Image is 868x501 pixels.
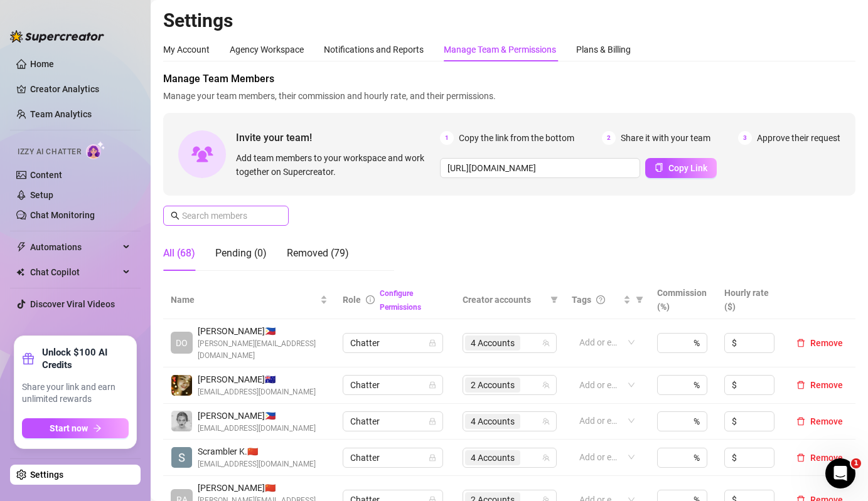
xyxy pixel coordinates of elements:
[171,211,179,220] span: search
[287,246,349,261] div: Removed (79)
[471,414,515,428] span: 4 Accounts
[350,376,436,394] span: Chatter
[465,450,520,465] span: 4 Accounts
[429,339,436,347] span: lock
[198,409,316,423] span: [PERSON_NAME] 🇵🇭
[791,414,848,429] button: Remove
[550,296,558,303] span: filter
[22,418,129,438] button: Start nowarrow-right
[42,346,129,371] strong: Unlock $100 AI Credits
[429,381,436,389] span: lock
[796,453,805,462] span: delete
[16,268,24,277] img: Chat Copilot
[30,190,53,200] a: Setup
[86,141,105,159] img: AI Chatter
[717,281,784,319] th: Hourly rate ($)
[542,339,550,347] span: team
[471,378,515,392] span: 2 Accounts
[572,293,591,307] span: Tags
[30,109,92,119] a: Team Analytics
[366,295,375,304] span: info-circle
[350,334,436,352] span: Chatter
[444,43,556,56] div: Manage Team & Permissions
[851,458,861,468] span: 1
[459,131,574,145] span: Copy the link from the bottom
[440,131,454,145] span: 1
[350,448,436,467] span: Chatter
[30,59,54,69] a: Home
[636,296,643,303] span: filter
[198,324,328,338] span: [PERSON_NAME] 🇵🇭
[93,424,102,433] span: arrow-right
[163,281,335,319] th: Name
[30,262,119,282] span: Chat Copilot
[198,386,316,398] span: [EMAIL_ADDRESS][DOMAIN_NAME]
[465,377,520,393] span: 2 Accounts
[236,151,435,179] span: Add team members to your workspace and work together on Supercreator.
[30,299,115,309] a: Discover Viral Videos
[791,335,848,351] button: Remove
[471,336,515,350] span: 4 Accounts
[810,380,843,390] span: Remove
[198,338,328,362] span: [PERSON_NAME][EMAIL_ADDRESS][DOMAIN_NAME]
[50,423,88,433] span: Start now
[236,130,440,145] span: Invite your team!
[738,131,752,145] span: 3
[198,445,316,458] span: Scrambler K. 🇨🇳
[645,158,717,178] button: Copy Link
[796,381,805,389] span: delete
[30,170,62,180] a: Content
[22,381,129,406] span: Share your link and earn unlimited rewards
[465,414,520,429] span: 4 Accounts
[22,352,35,365] span: gift
[542,381,550,389] span: team
[350,412,436,431] span: Chatter
[429,418,436,425] span: lock
[163,246,195,261] div: All (68)
[163,71,855,87] span: Manage Team Members
[176,336,188,350] span: DO
[596,295,605,304] span: question-circle
[810,416,843,426] span: Remove
[810,338,843,348] span: Remove
[668,163,707,173] span: Copy Link
[10,30,104,43] img: logo-BBDzfeDw.svg
[429,454,436,461] span: lock
[163,9,855,33] h2: Settings
[757,131,840,145] span: Approve their request
[650,281,717,319] th: Commission (%)
[198,423,316,435] span: [EMAIL_ADDRESS][DOMAIN_NAME]
[796,339,805,347] span: delete
[171,447,192,468] img: Scrambler Kawi
[471,451,515,465] span: 4 Accounts
[163,89,855,103] span: Manage your team members, their commission and hourly rate, and their permissions.
[463,293,545,307] span: Creator accounts
[621,131,710,145] span: Share it with your team
[602,131,616,145] span: 2
[230,43,304,56] div: Agency Workspace
[791,450,848,465] button: Remove
[16,242,26,252] span: thunderbolt
[171,375,192,396] img: deia jane boiser
[30,470,63,480] a: Settings
[215,246,267,261] div: Pending (0)
[182,209,271,223] input: Search members
[198,481,328,495] span: [PERSON_NAME] 🇨🇳
[810,453,843,463] span: Remove
[30,210,95,220] a: Chat Monitoring
[548,290,560,309] span: filter
[18,146,81,158] span: Izzy AI Chatter
[576,43,631,56] div: Plans & Billing
[30,79,131,99] a: Creator Analytics
[465,335,520,351] span: 4 Accounts
[198,458,316,470] span: [EMAIL_ADDRESS][DOMAIN_NAME]
[542,454,550,461] span: team
[542,418,550,425] span: team
[343,295,361,305] span: Role
[791,377,848,393] button: Remove
[825,458,855,488] iframe: Intercom live chat
[171,411,192,431] img: Audrey Elaine
[796,417,805,426] span: delete
[324,43,424,56] div: Notifications and Reports
[633,290,646,309] span: filter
